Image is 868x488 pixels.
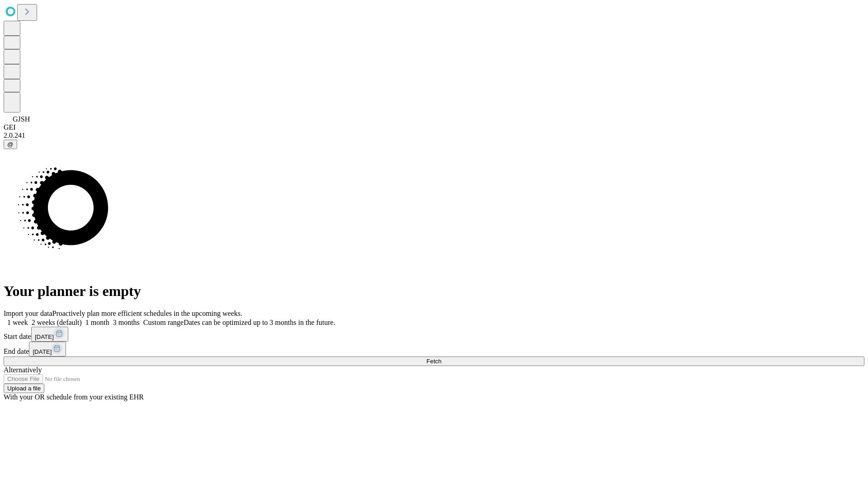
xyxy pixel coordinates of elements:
span: Alternatively [4,366,42,374]
span: 1 month [85,319,109,326]
button: [DATE] [29,342,66,357]
div: GEI [4,123,864,131]
button: Upload a file [4,384,44,393]
span: [DATE] [33,348,52,355]
button: Fetch [4,357,864,366]
span: GJSH [13,115,30,123]
div: End date [4,342,864,357]
span: [DATE] [35,333,54,340]
span: Proactively plan more efficient schedules in the upcoming weeks. [52,310,242,317]
span: 1 week [7,319,28,326]
span: @ [7,141,14,148]
button: @ [4,140,17,149]
span: 3 months [113,319,140,326]
span: 2 weeks (default) [32,319,82,326]
span: Custom range [143,319,184,326]
span: With your OR schedule from your existing EHR [4,393,144,401]
span: Dates can be optimized up to 3 months in the future. [184,319,335,326]
button: [DATE] [31,327,68,342]
h1: Your planner is empty [4,283,864,300]
span: Import your data [4,310,52,317]
div: Start date [4,327,864,342]
div: 2.0.241 [4,131,864,140]
span: Fetch [426,358,441,365]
